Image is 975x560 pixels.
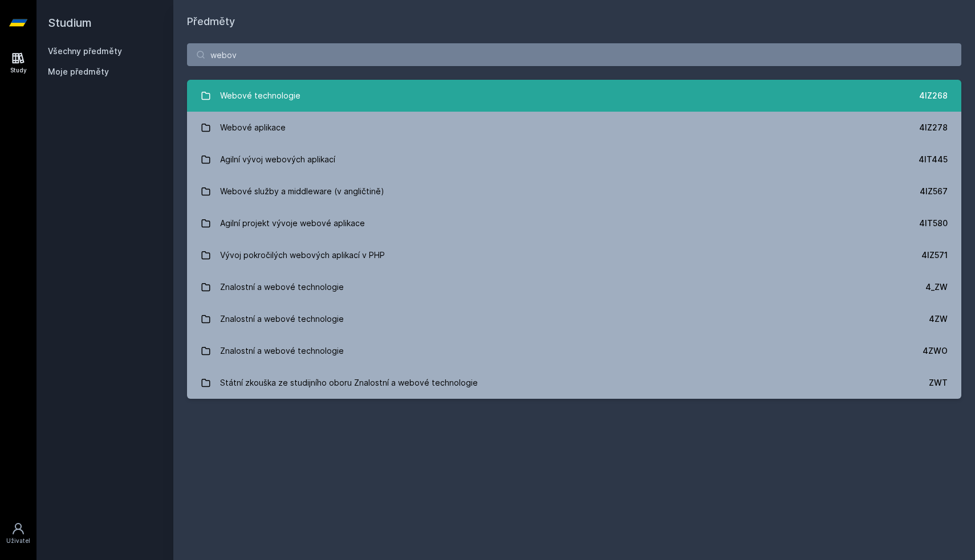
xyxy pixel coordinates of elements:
[919,90,948,101] div: 4IZ268
[220,308,344,330] div: Znalostní a webové technologie
[10,66,27,75] div: Study
[919,122,948,133] div: 4IZ278
[187,367,961,399] a: Státní zkouška ze studijního oboru Znalostní a webové technologie ZWT
[920,186,948,197] div: 4IZ567
[187,43,961,66] input: Název nebo ident předmětu…
[187,271,961,303] a: Znalostní a webové technologie 4_ZW
[187,335,961,367] a: Znalostní a webové technologie 4ZWO
[919,154,948,165] div: 4IT445
[6,537,30,545] div: Uživatel
[187,239,961,271] a: Vývoj pokročilých webových aplikací v PHP 4IZ571
[929,313,948,325] div: 4ZW
[220,180,384,203] div: Webové služby a middleware (v angličtině)
[919,218,948,229] div: 4IT580
[220,212,365,235] div: Agilní projekt vývoje webové aplikace
[187,303,961,335] a: Znalostní a webové technologie 4ZW
[48,66,109,77] span: Moje předměty
[2,46,34,80] a: Study
[48,46,122,56] a: Všechny předměty
[2,516,34,551] a: Uživatel
[929,377,948,389] div: ZWT
[187,80,961,112] a: Webové technologie 4IZ268
[220,371,478,394] div: Státní zkouška ze studijního oboru Znalostní a webové technologie
[220,84,300,107] div: Webové technologie
[187,144,961,175] a: Agilní vývoj webových aplikací 4IT445
[220,148,335,171] div: Agilní vývoj webových aplikací
[925,281,948,293] div: 4_ZW
[923,345,948,357] div: 4ZWO
[187,207,961,239] a: Agilní projekt vývoje webové aplikace 4IT580
[187,14,961,30] h1: Předměty
[921,250,948,261] div: 4IZ571
[220,244,385,267] div: Vývoj pokročilých webových aplikací v PHP
[220,340,344,362] div: Znalostní a webové technologie
[220,116,286,139] div: Webové aplikace
[187,112,961,144] a: Webové aplikace 4IZ278
[187,175,961,207] a: Webové služby a middleware (v angličtině) 4IZ567
[220,276,344,299] div: Znalostní a webové technologie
